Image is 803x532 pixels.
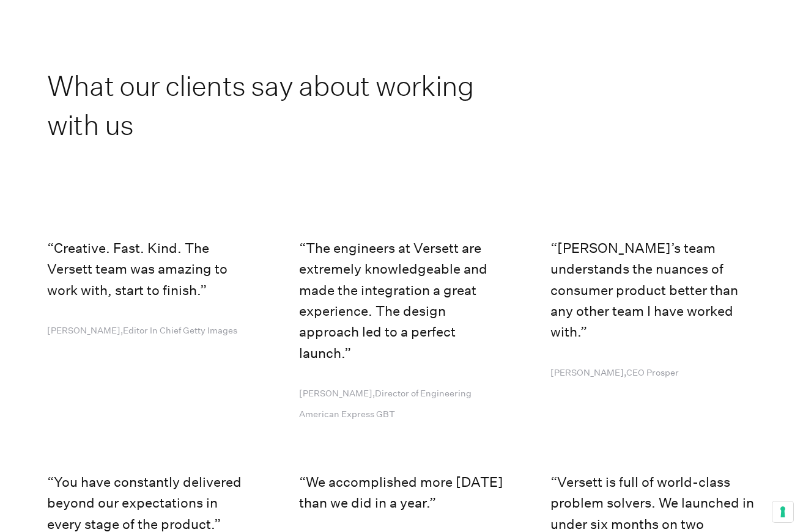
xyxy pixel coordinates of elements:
button: Your consent preferences for tracking technologies [772,501,793,522]
q: The engineers at Versett are extremely knowledgeable and made the integration a great experience.... [299,240,487,361]
q: You have constantly delivered beyond our expectations in every stage of the product. [47,474,242,532]
div: [PERSON_NAME] , Director of Engineering American Express GBT [299,383,504,425]
div: [PERSON_NAME] , Editor In Chief Getty Images [47,320,252,341]
h2: What our clients say about working with us [47,66,495,144]
q: Creative. Fast. Kind. The Versett team was amazing to work with, start to finish. [47,240,228,298]
q: [PERSON_NAME]’s team understands the nuances of consumer product better than any other team I hav... [550,240,738,340]
div: [PERSON_NAME] , CEO Prosper [550,362,755,383]
q: We accomplished more [DATE] than we did in a year. [299,474,503,511]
